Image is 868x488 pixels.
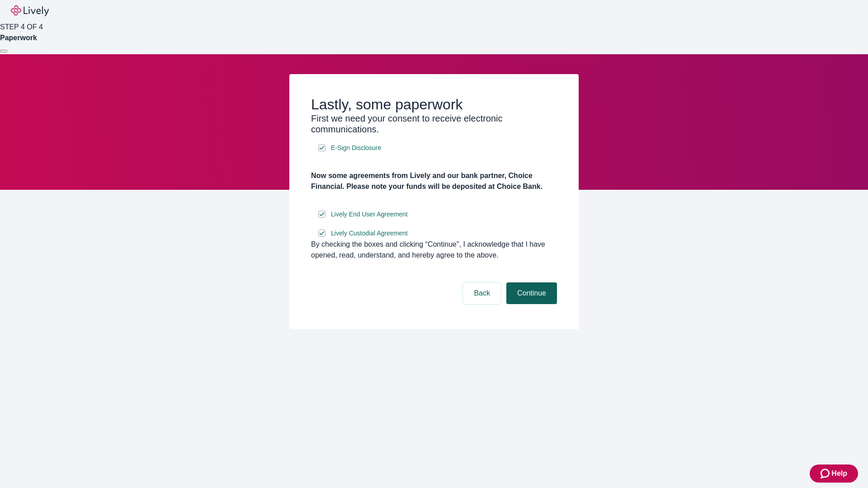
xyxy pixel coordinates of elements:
h4: Now some agreements from Lively and our bank partner, Choice Financial. Please note your funds wi... [311,170,557,192]
a: e-sign disclosure document [329,142,383,154]
span: E-Sign Disclosure [331,143,381,153]
button: Back [463,282,501,304]
a: e-sign disclosure document [329,228,410,239]
h2: Lastly, some paperwork [311,96,557,113]
button: Continue [506,282,557,304]
a: e-sign disclosure document [329,209,410,220]
span: Help [831,468,847,479]
button: Zendesk support iconHelp [810,465,858,483]
span: Lively Custodial Agreement [331,229,408,238]
div: By checking the boxes and clicking “Continue", I acknowledge that I have opened, read, understand... [311,239,557,261]
span: Lively End User Agreement [331,210,408,219]
h3: First we need your consent to receive electronic communications. [311,113,557,135]
img: Lively [11,5,49,16]
svg: Zendesk support icon [821,468,831,479]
